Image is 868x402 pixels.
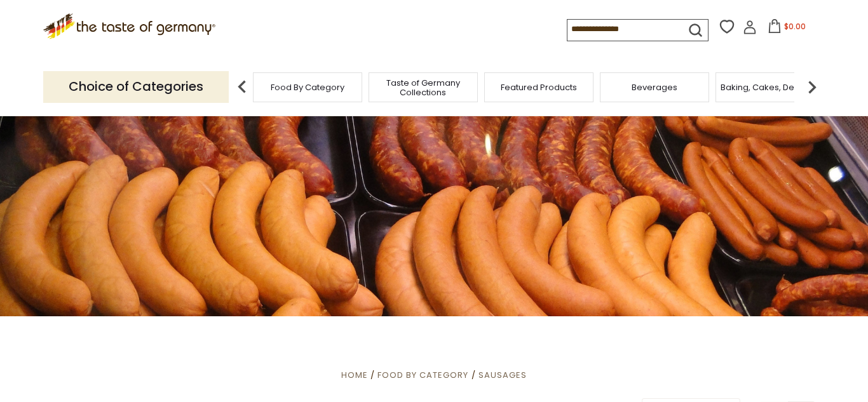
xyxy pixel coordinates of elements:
[784,21,806,32] span: $0.00
[721,83,819,92] a: Baking, Cakes, Desserts
[372,78,474,97] a: Taste of Germany Collections
[377,369,468,381] a: Food By Category
[271,83,344,92] a: Food By Category
[632,83,677,92] a: Beverages
[43,71,229,102] p: Choice of Categories
[759,19,813,38] button: $0.00
[478,369,527,381] a: Sausages
[229,74,255,100] img: previous arrow
[501,83,577,92] a: Featured Products
[341,369,368,381] a: Home
[799,74,825,100] img: next arrow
